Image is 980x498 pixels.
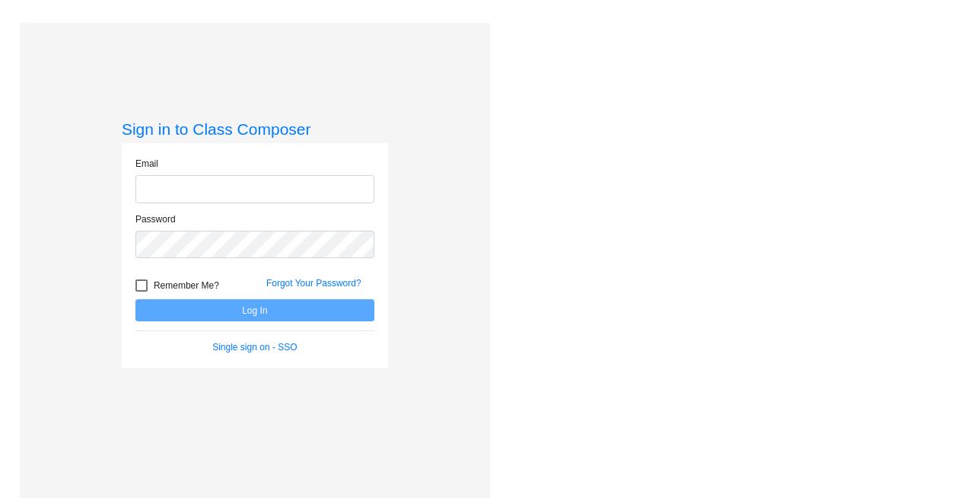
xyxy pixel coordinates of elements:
a: Single sign on - SSO [212,342,297,353]
label: Password [135,212,176,226]
h3: Sign in to Class Composer [122,120,388,139]
label: Email [135,157,158,171]
button: Log In [135,299,374,321]
a: Forgot Your Password? [266,278,361,289]
span: Remember Me? [154,276,219,295]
